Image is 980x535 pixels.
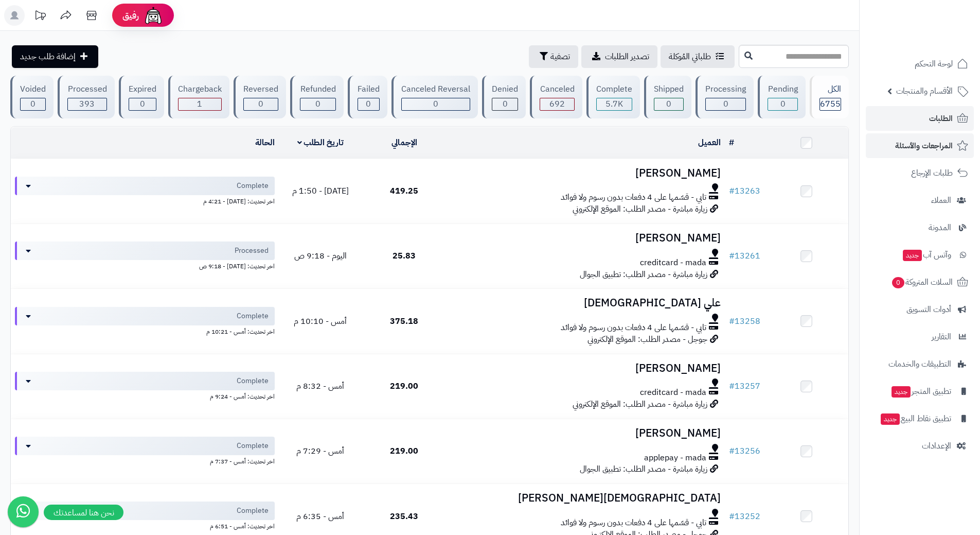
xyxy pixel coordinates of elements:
[605,50,649,63] span: تصدير الطلبات
[27,5,53,28] a: تحديثات المنصة
[129,98,156,110] div: 0
[21,98,45,110] div: 0
[390,315,418,327] span: 375.18
[402,98,470,110] div: 0
[197,98,202,110] span: 1
[237,506,269,516] span: Complete
[503,98,508,110] span: 0
[729,510,760,523] a: #13252
[237,181,269,191] span: Complete
[929,111,953,126] span: الطلبات
[549,98,565,110] span: 692
[390,380,418,392] span: 219.00
[529,45,578,68] button: تصفية
[866,434,974,458] a: الإعدادات
[866,161,974,185] a: طلبات الإرجاع
[346,76,389,118] a: Failed 0
[890,384,951,399] span: تطبيق المتجر
[698,136,721,149] a: العميل
[166,76,231,118] a: Chargeback 1
[756,76,807,118] a: Pending 0
[597,98,632,110] div: 5669
[729,380,735,392] span: #
[550,50,570,63] span: تصفية
[911,166,953,180] span: طلبات الإرجاع
[366,98,371,110] span: 0
[819,83,841,95] div: الكل
[15,195,275,206] div: اخر تحديث: [DATE] - 4:21 م
[693,76,756,118] a: Processing 0
[866,215,974,240] a: المدونة
[178,83,222,95] div: Chargeback
[389,76,480,118] a: Canceled Reversal 0
[450,232,721,244] h3: [PERSON_NAME]
[866,379,974,404] a: تطبيق المتجرجديد
[640,387,706,399] span: creditcard - mada
[450,427,721,439] h3: [PERSON_NAME]
[391,136,417,149] a: الإجمالي
[237,441,269,451] span: Complete
[358,83,380,95] div: Failed
[729,380,760,392] a: #13257
[15,455,275,466] div: اخر تحديث: أمس - 7:37 م
[729,250,735,262] span: #
[929,220,951,235] span: المدونة
[255,136,275,149] a: الحالة
[315,98,320,110] span: 0
[581,45,657,68] a: تصدير الطلبات
[390,510,418,523] span: 235.43
[258,98,263,110] span: 0
[231,76,288,118] a: Reversed 0
[288,76,345,118] a: Refunded 0
[573,203,707,215] span: زيارة مباشرة - مصدر الطلب: الموقع الإلكتروني
[8,76,56,118] a: Voided 0
[584,76,642,118] a: Complete 5.7K
[561,322,706,334] span: تابي - قسّمها على 4 دفعات بدون رسوم ولا فوائد
[15,390,275,401] div: اخر تحديث: أمس - 9:24 م
[292,185,349,197] span: [DATE] - 1:50 م
[661,45,735,68] a: طلباتي المُوكلة
[605,98,623,110] span: 5.7K
[932,330,951,344] span: التقارير
[300,83,335,95] div: Refunded
[296,445,344,457] span: أمس - 7:29 م
[492,98,518,110] div: 0
[866,270,974,295] a: السلات المتروكة0
[705,83,746,95] div: Processing
[79,98,95,110] span: 393
[892,277,904,288] span: 0
[528,76,584,118] a: Canceled 692
[56,76,116,118] a: Processed 393
[573,398,707,410] span: زيارة مباشرة - مصدر الطلب: الموقع الإلكتروني
[729,445,735,457] span: #
[580,463,707,475] span: زيارة مباشرة - مصدر الطلب: تطبيق الجوال
[393,250,416,262] span: 25.83
[866,51,974,76] a: لوحة التحكم
[768,83,797,95] div: Pending
[706,98,745,110] div: 0
[915,57,953,71] span: لوحة التحكم
[903,250,922,261] span: جديد
[880,411,951,426] span: تطبيق نقاط البيع
[480,76,528,118] a: Denied 0
[780,98,786,110] span: 0
[729,185,735,197] span: #
[300,98,335,110] div: 0
[866,406,974,431] a: تطبيق نقاط البيعجديد
[450,492,721,504] h3: [DEMOGRAPHIC_DATA][PERSON_NAME]
[401,83,470,95] div: Canceled Reversal
[433,98,438,110] span: 0
[922,439,951,453] span: الإعدادات
[902,248,951,262] span: وآتس آب
[642,76,693,118] a: Shipped 0
[654,83,684,95] div: Shipped
[297,136,344,149] a: تاريخ الطلب
[723,98,728,110] span: 0
[654,98,683,110] div: 0
[906,302,951,317] span: أدوات التسويق
[881,413,900,425] span: جديد
[492,83,518,95] div: Denied
[15,325,275,336] div: اخر تحديث: أمس - 10:21 م
[729,250,760,262] a: #13261
[244,98,278,110] div: 0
